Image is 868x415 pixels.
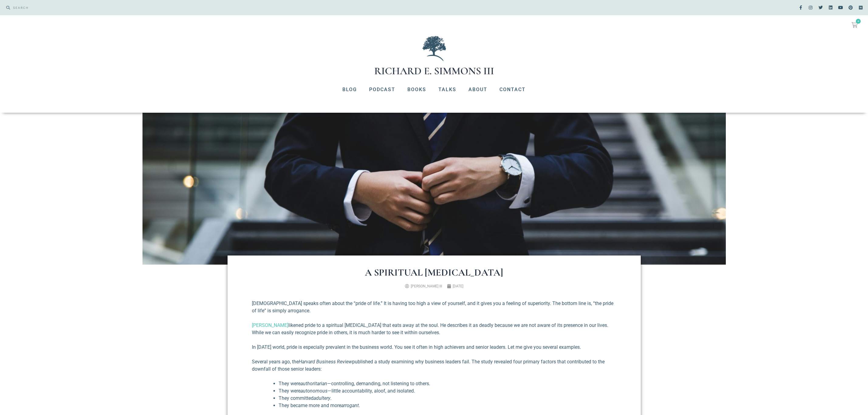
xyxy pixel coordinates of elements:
span: 0 [856,19,861,24]
a: Contact [493,82,532,98]
p: Several years ago, the published a study examining why business leaders fail. The study revealed ... [252,358,616,373]
li: They were —little accountability, aloof, and isolated. [279,387,616,395]
a: 0 [844,18,865,32]
a: [DATE] [447,283,463,289]
a: Blog [336,82,363,98]
li: They were —controlling, demanding, not listening to others. [279,380,616,387]
em: adultery [314,395,330,401]
p: In [DATE] world, pride is especially prevalent in the business world. You see it often in high ac... [252,344,616,351]
span: [PERSON_NAME] III [411,284,442,288]
p: likened pride to a spiritual [MEDICAL_DATA] that eats away at the soul. He describes it as deadly... [252,322,616,336]
img: hunters-race-MYbhN8KaaEc-unsplash [142,113,726,265]
em: arrogant [341,403,359,408]
em: autonomous [300,388,328,394]
em: authoritarian [300,381,327,386]
p: [DEMOGRAPHIC_DATA] speaks often about the “pride of life.” It is having too high a view of yourse... [252,300,616,314]
a: [PERSON_NAME] [252,322,288,328]
a: Podcast [363,82,401,98]
h1: A Spiritual [MEDICAL_DATA] [252,268,616,277]
input: SEARCH [10,3,431,12]
em: Harvard Business Review [299,359,352,365]
a: Books [401,82,432,98]
li: They became more and more . [279,402,616,409]
a: Talks [432,82,462,98]
a: About [462,82,493,98]
time: [DATE] [453,284,463,288]
li: They committed . [279,395,616,402]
